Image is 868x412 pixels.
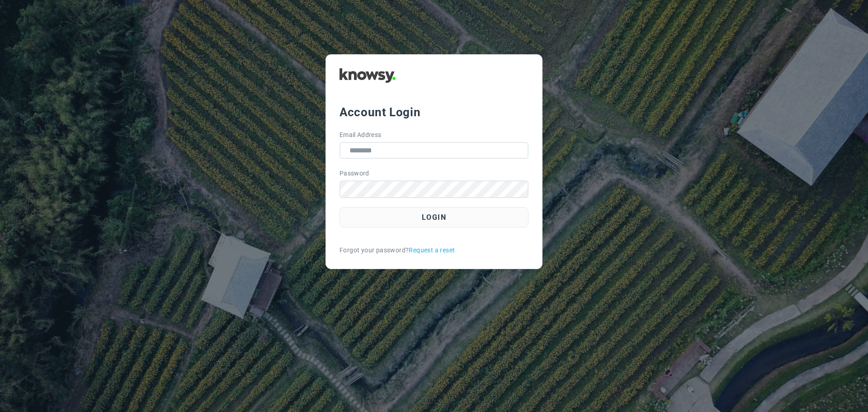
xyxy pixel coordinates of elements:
[340,246,528,255] div: Forgot your password?
[340,104,528,120] div: Account Login
[409,246,455,255] a: Request a reset
[340,130,382,140] label: Email Address
[340,207,528,227] button: Login
[340,169,369,178] label: Password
